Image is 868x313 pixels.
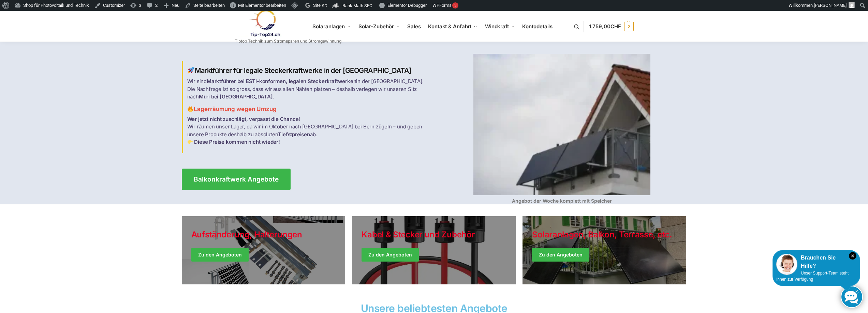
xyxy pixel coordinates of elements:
span: Mit Elementor bearbeiten [238,3,286,8]
strong: Wer jetzt nicht zuschlägt, verpasst die Chance! [187,116,300,122]
span: Site Kit [313,3,327,8]
h3: Lagerräumung wegen Umzug [187,105,430,113]
h2: Marktführer für legale Steckerkraftwerke in der [GEOGRAPHIC_DATA] [187,66,430,75]
img: Balkon-Terrassen-Kraftwerke 3 [188,139,193,144]
span: 1.759,00 [589,23,621,30]
strong: Muri bei [GEOGRAPHIC_DATA] [199,93,273,100]
a: Balkonkraftwerk Angebote [182,169,291,190]
strong: Angebot der Woche komplett mit Speicher [512,198,612,204]
strong: Marktführer bei ESTI-konformen, legalen Steckerkraftwerken [207,78,356,84]
img: Balkon-Terrassen-Kraftwerke 2 [188,106,193,112]
span: Rank Math SEO [342,3,372,8]
img: Solaranlagen, Speicheranlagen und Energiesparprodukte [235,10,294,37]
a: Winter Jackets [523,216,686,284]
span: [PERSON_NAME] [814,3,847,8]
a: Holiday Style [182,216,345,284]
span: Windkraft [485,23,509,30]
div: 3 [452,2,458,9]
p: Tiptop Technik zum Stromsparen und Stromgewinnung [235,39,341,43]
span: Kontakt & Anfahrt [428,23,471,30]
span: Solar-Zubehör [358,23,394,30]
img: Balkon-Terrassen-Kraftwerke 1 [188,67,194,74]
a: Solar-Zubehör [356,11,403,42]
strong: Tiefstpreisen [278,131,310,138]
div: Brauchen Sie Hilfe? [776,254,856,270]
a: 1.759,00CHF 2 [589,16,634,37]
a: Kontodetails [519,11,555,42]
span: Balkonkraftwerk Angebote [194,176,279,183]
i: Schließen [849,252,856,260]
a: Holiday Style [352,216,516,284]
span: Kontodetails [522,23,553,30]
p: Wir sind in der [GEOGRAPHIC_DATA]. Die Nachfrage ist so gross, dass wir aus allen Nähten platzen ... [187,78,430,101]
span: Sales [407,23,421,30]
img: Customer service [776,254,797,275]
p: Wir räumen unser Lager, da wir im Oktober nach [GEOGRAPHIC_DATA] bei Bern zügeln – und geben unse... [187,115,430,146]
a: Sales [404,11,424,42]
a: Windkraft [482,11,518,42]
span: CHF [610,23,621,30]
strong: Diese Preise kommen nicht wieder! [194,139,280,145]
span: Unser Support-Team steht Ihnen zur Verfügung [776,271,849,282]
span: 2 [624,22,634,31]
img: Balkon-Terrassen-Kraftwerke 4 [473,54,650,195]
img: Benutzerbild von Rupert Spoddig [849,2,855,8]
nav: Cart contents [589,11,634,43]
a: Kontakt & Anfahrt [425,11,481,42]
